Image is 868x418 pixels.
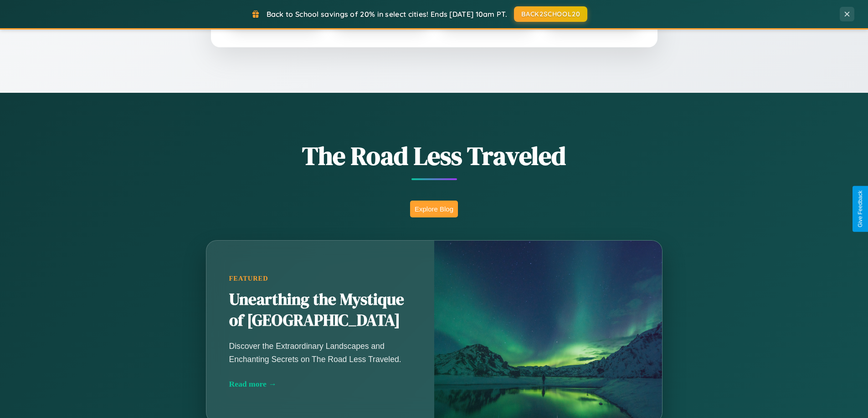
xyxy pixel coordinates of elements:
[857,191,863,227] div: Give Feedback
[229,289,411,331] h2: Unearthing the Mystique of [GEOGRAPHIC_DATA]
[161,138,708,173] h1: The Road Less Traveled
[267,10,507,19] span: Back to School savings of 20% in select cities! Ends [DATE] 10am PT.
[229,340,411,365] p: Discover the Extraordinary Landscapes and Enchanting Secrets on The Road Less Traveled.
[514,6,587,22] button: BACK2SCHOOL20
[229,379,411,389] div: Read more →
[410,201,458,217] button: Explore Blog
[229,275,411,282] div: Featured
